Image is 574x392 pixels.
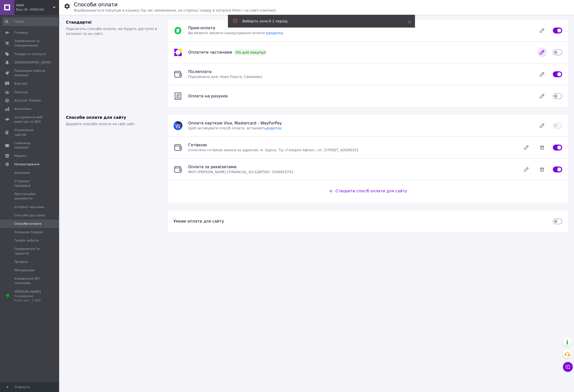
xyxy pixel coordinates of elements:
[14,230,43,234] span: Залишки товарів
[14,179,46,188] span: Сторінка продавця
[16,3,53,7] span: maxi
[14,69,46,77] span: Показники роботи компанії
[14,162,39,166] span: Налаштування
[74,8,276,12] span: Відображаються покупцю в кошику під час замовлення, на сторінці товару в каталозі Prom і на сайті...
[188,94,228,98] span: Оплата на рахунок
[14,60,51,65] span: [DEMOGRAPHIC_DATA]
[188,165,238,169] span: Оплата за реквізитами:
[14,30,28,35] span: Головна
[174,219,224,224] span: Умови оплати для сайту
[188,31,284,35] span: Ви можете змінити налаштування оплати в .
[14,154,27,158] span: Маркет
[66,115,126,120] span: Способи оплати для сайту
[14,260,28,264] span: Профіль
[234,49,267,55] div: 0% для покупця
[14,39,46,48] span: Замовлення та повідомлення
[14,289,46,303] span: [PERSON_NAME] та рахунки
[188,50,232,55] span: Оплатити частинами
[66,27,157,36] span: Підключіть способи оплати, які будуть доступні в каталозі та на сайті.
[14,192,46,201] span: Реєстраційні документи
[14,276,46,285] span: Управління API-токенами
[329,188,407,194] div: Створити спосіб оплати для сайту
[188,143,207,147] span: Готівкою
[266,126,282,130] a: додаток
[14,98,41,103] span: Каталог ProSale
[14,268,34,272] span: Менеджери
[14,141,46,150] span: Гаманець компанії
[14,52,46,56] span: Товари та послуги
[563,362,573,372] button: Чат з покупцем
[74,2,118,8] h1: Способи оплати
[14,128,46,137] span: Управління сайтом
[188,26,215,30] span: Пром-оплата
[66,20,92,25] span: Стандартні
[14,238,39,243] span: Графік роботи
[335,189,407,193] span: Створити спосіб оплати для сайту
[16,7,59,12] div: Ваш ID: 4069240
[14,247,46,256] span: Повернення та гарантія
[188,121,282,125] span: Оплата карткою Visa, Mastercard - WayForPay
[242,19,396,24] div: Виберіть хоча б 1 період
[14,222,41,226] span: Способи оплати
[188,126,283,130] span: Щоб активувати спосіб оплати, встановіть .
[14,298,46,303] div: Prom мікс 1 000
[188,75,262,79] span: Підключена для: Нова Пошта, Самовивіз
[14,107,31,111] span: Аналітика
[188,69,212,74] span: Післяплата
[14,205,44,209] span: Інтернет-магазин
[268,31,283,35] a: додатку
[2,17,58,26] input: Пошук
[14,81,27,86] span: Відгуки
[14,90,28,94] span: Покупці
[188,148,358,152] span: Сплатити готівкою можна за адресою: м. Одеса, ТЦ «Галерея Афіна», пл. [STREET_ADDRESS]
[14,213,45,218] span: Способи доставки
[188,170,294,174] span: ФОП [PERSON_NAME] [FINANCIAL_ID] ЄДРПОУ: 3349810742
[14,171,30,175] span: Компанія
[66,122,135,126] span: Додайте способи оплати на свій сайт.
[14,115,46,124] span: Інструменти веб-майстра та SEO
